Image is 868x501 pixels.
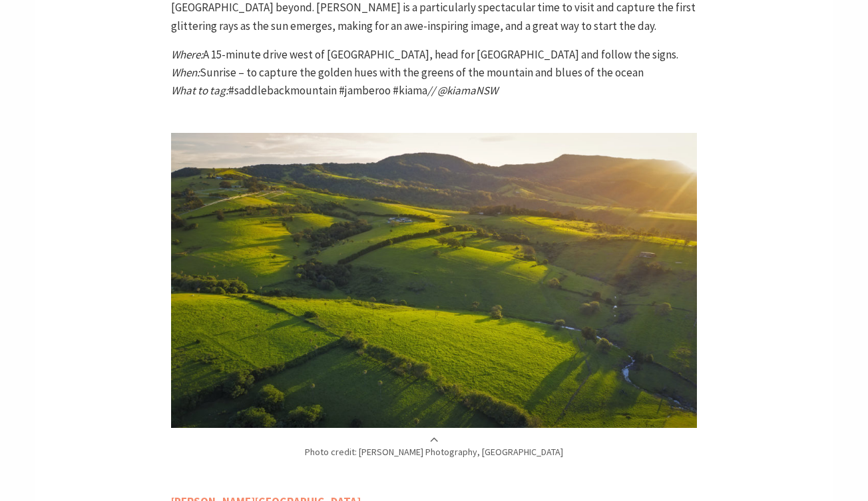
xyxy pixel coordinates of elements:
p: A 15-minute drive west of [GEOGRAPHIC_DATA], head for [GEOGRAPHIC_DATA] and follow the signs. Sun... [171,46,696,100]
em: // @kiamaNSW [427,83,498,98]
em: Where: [171,47,203,62]
em: When: [171,65,200,80]
p: Photo credit: [PERSON_NAME] Photography, [GEOGRAPHIC_DATA] [171,435,696,459]
em: What to tag: [171,83,228,98]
